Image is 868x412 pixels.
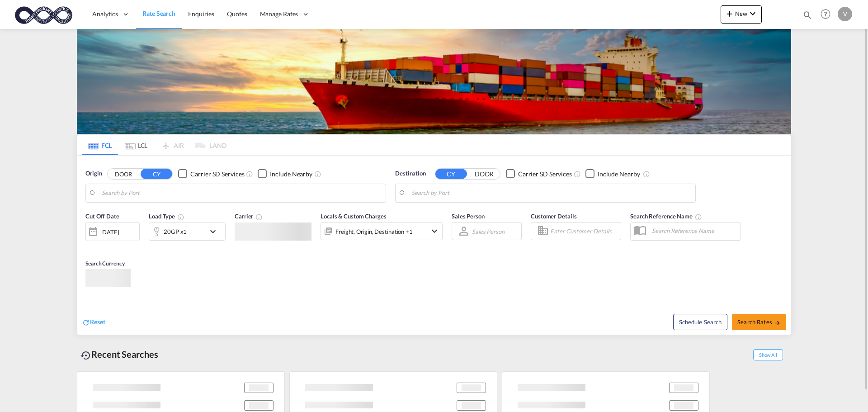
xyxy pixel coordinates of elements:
span: Manage Rates [260,9,298,19]
span: Show All [753,349,783,360]
md-checkbox: Checkbox No Ink [258,169,312,179]
button: DOOR [108,169,139,179]
button: DOOR [468,169,500,179]
span: Load Type [149,213,184,220]
md-select: Sales Person [471,225,505,238]
span: Search Rates [737,318,781,326]
md-icon: icon-refresh [82,318,90,327]
span: Origin [85,169,102,178]
div: Carrier SD Services [190,170,244,179]
button: icon-plus 400-fgNewicon-chevron-down [721,5,762,24]
input: Search by Port [102,186,381,200]
div: V [838,7,852,21]
div: Help [818,6,838,23]
button: Note: By default Schedule search will only considerorigin ports, destination ports and cut off da... [673,314,727,330]
md-icon: icon-backup-restore [80,350,91,361]
img: LCL+%26+FCL+BACKGROUND.png [77,29,791,134]
md-tab-item: LCL [118,135,154,155]
div: icon-magnify [802,10,812,24]
div: icon-refreshReset [82,317,105,327]
div: [DATE] [85,222,140,241]
span: Enquiries [188,10,214,18]
span: Help [818,6,833,22]
md-tab-item: FCL [82,135,118,155]
span: Analytics [92,9,118,19]
span: Search Currency [85,260,125,267]
input: Search by Port [411,186,691,200]
md-checkbox: Checkbox No Ink [178,169,244,179]
div: [DATE] [100,228,119,236]
span: Customer Details [531,213,576,220]
span: Sales Person [452,213,485,220]
span: Quotes [227,10,247,18]
md-icon: icon-information-outline [177,213,184,221]
span: Locals & Custom Charges [321,213,387,220]
md-icon: Unchecked: Ignores neighbouring ports when fetching rates.Checked : Includes neighbouring ports w... [643,170,650,178]
input: Search Reference Name [647,224,741,237]
md-icon: icon-plus 400-fg [724,8,735,19]
span: Cut Off Date [85,213,119,220]
div: Include Nearby [270,170,312,179]
md-icon: icon-magnify [802,10,812,20]
span: Reset [90,318,105,326]
div: 20GP x1icon-chevron-down [149,223,226,241]
md-datepicker: Select [85,240,92,252]
span: Rate Search [142,9,175,17]
md-icon: icon-arrow-right [774,320,781,326]
md-icon: Unchecked: Search for CY (Container Yard) services for all selected carriers.Checked : Search for... [574,170,581,178]
md-icon: Your search will be saved by the below given name [695,213,702,221]
div: Origin DOOR CY Checkbox No InkUnchecked: Search for CY (Container Yard) services for all selected... [77,156,791,335]
span: Carrier [235,213,263,220]
md-icon: icon-chevron-down [429,226,440,237]
md-icon: The selected Trucker/Carrierwill be displayed in the rate results If the rates are from another f... [255,213,263,221]
button: Search Ratesicon-arrow-right [732,314,786,330]
button: CY [141,169,172,179]
md-icon: icon-chevron-down [208,226,223,237]
div: Freight Origin Destination Factory Stuffingicon-chevron-down [321,222,443,240]
span: New [724,10,758,17]
div: Freight Origin Destination Factory Stuffing [335,225,413,238]
span: Search Reference Name [630,213,702,220]
div: Recent Searches [77,344,162,365]
md-checkbox: Checkbox No Ink [506,169,572,179]
div: Carrier SD Services [518,170,572,179]
md-icon: icon-chevron-down [747,8,758,19]
span: Destination [395,169,426,178]
div: Include Nearby [598,170,640,179]
md-checkbox: Checkbox No Ink [585,169,640,179]
md-icon: Unchecked: Ignores neighbouring ports when fetching rates.Checked : Includes neighbouring ports w... [314,170,321,178]
md-icon: Unchecked: Search for CY (Container Yard) services for all selected carriers.Checked : Search for... [246,170,253,178]
img: c818b980817911efbdc1a76df449e905.png [14,4,75,24]
input: Enter Customer Details [550,224,618,238]
div: 20GP x1 [164,225,187,238]
button: CY [435,169,467,179]
md-pagination-wrapper: Use the left and right arrow keys to navigate between tabs [82,135,226,155]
